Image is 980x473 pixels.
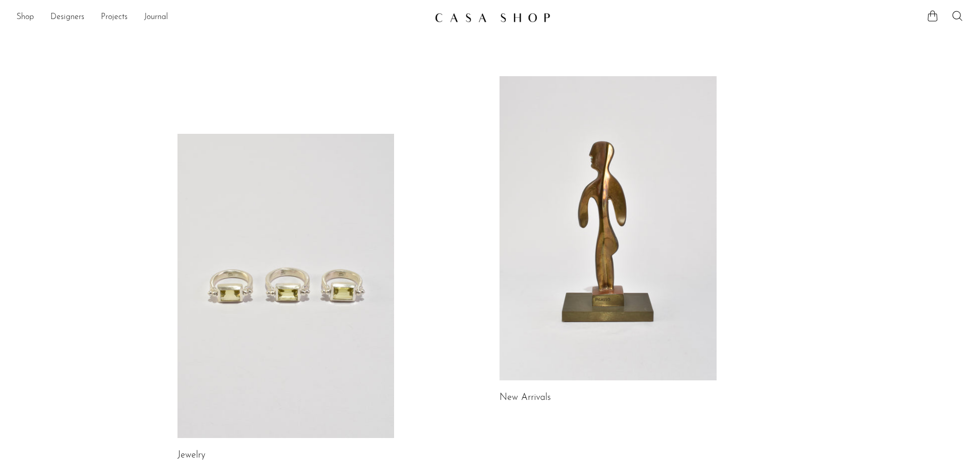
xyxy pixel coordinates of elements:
[177,451,205,460] a: Jewelry
[16,9,426,26] ul: NEW HEADER MENU
[16,9,426,26] nav: Desktop navigation
[50,11,84,24] a: Designers
[144,11,168,24] a: Journal
[101,11,128,24] a: Projects
[16,11,34,24] a: Shop
[500,393,551,402] a: New Arrivals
